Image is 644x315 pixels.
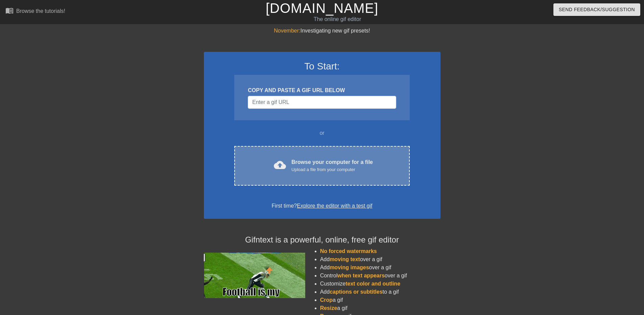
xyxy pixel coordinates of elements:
span: moving images [330,265,369,270]
img: football_small.gif [204,253,305,298]
span: captions or subtitles [330,289,382,295]
div: Browse the tutorials! [16,8,65,14]
li: Control over a gif [320,272,440,280]
div: First time? [213,202,432,210]
a: Browse the tutorials! [5,6,65,17]
div: or [221,129,423,137]
span: cloud_upload [274,159,286,171]
span: Crop [320,297,333,303]
span: when text appears [337,273,385,278]
span: No forced watermarks [320,248,377,254]
div: Investigating new gif presets! [204,27,440,35]
div: The online gif editor [218,15,457,23]
h4: Gifntext is a powerful, online, free gif editor [204,235,440,245]
li: Customize [320,280,440,288]
input: Username [248,96,396,109]
span: text color and outline [345,281,400,287]
span: moving text [330,256,360,262]
li: Add to a gif [320,288,440,296]
li: Add over a gif [320,264,440,272]
div: Upload a file from your computer [291,166,373,173]
li: Add over a gif [320,255,440,264]
a: Explore the editor with a test gif [297,203,372,209]
span: Send Feedback/Suggestion [559,5,635,14]
a: [DOMAIN_NAME] [266,1,378,16]
div: COPY AND PASTE A GIF URL BELOW [248,86,396,94]
span: November: [274,28,300,34]
button: Send Feedback/Suggestion [553,3,640,16]
li: a gif [320,304,440,312]
div: Browse your computer for a file [291,158,373,173]
span: Resize [320,305,337,311]
h3: To Start: [213,61,432,72]
span: menu_book [5,6,14,15]
li: a gif [320,296,440,304]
